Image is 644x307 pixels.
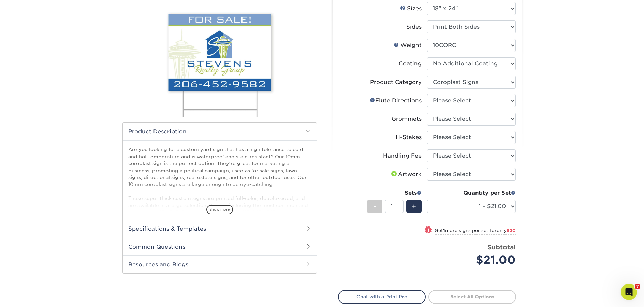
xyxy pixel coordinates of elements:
div: Grommets [392,115,422,123]
span: only [497,228,516,233]
span: 7 [635,284,640,289]
iframe: Intercom live chat [621,284,637,300]
div: Flute Directions [370,97,422,105]
div: Coating [399,60,422,68]
h2: Resources and Blogs [123,255,317,273]
strong: Subtotal [487,243,516,251]
span: show more [206,205,233,214]
div: $21.00 [432,252,516,268]
div: Sizes [400,4,422,13]
div: Weight [394,41,422,49]
div: Product Category [370,78,422,86]
span: ! [428,226,429,234]
h2: Common Questions [123,238,317,255]
p: Are you looking for a custom yard sign that has a high tolerance to cold and hot temperature and ... [128,146,311,278]
h2: Product Description [123,123,317,140]
div: H-Stakes [396,133,422,142]
h2: Specifications & Templates [123,220,317,237]
small: Get more signs per set for [435,228,516,235]
div: Sets [367,189,422,197]
div: Sides [406,23,422,31]
span: + [412,201,416,211]
strong: 1 [443,228,445,233]
a: Chat with a Print Pro [338,290,426,304]
span: - [373,201,376,211]
div: Artwork [390,170,422,178]
a: Select All Options [428,290,516,304]
span: $20 [507,228,516,233]
div: Quantity per Set [427,189,516,197]
div: Handling Fee [383,152,422,160]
